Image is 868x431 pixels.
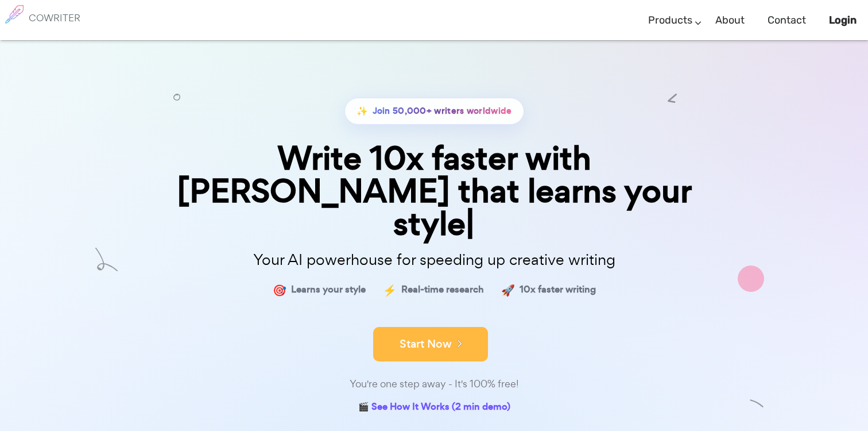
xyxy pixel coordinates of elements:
[32,18,56,28] div: v 4.0.24
[715,3,745,37] a: About
[520,282,596,298] span: 10x faster writing
[114,67,123,76] img: tab_keywords_by_traffic_grey.svg
[373,103,512,120] span: Join 50,000+ writers worldwide
[750,397,764,411] img: shape
[273,282,286,298] span: 🎯
[768,3,806,37] a: Contact
[829,3,857,37] a: Login
[147,248,721,272] p: Your AI powerhouse for speeding up creative writing
[373,327,488,361] button: Start Now
[127,68,193,75] div: Keywords by Traffic
[356,103,368,120] span: ✨
[648,3,692,37] a: Products
[18,18,28,28] img: logo_orange.svg
[501,282,515,298] span: 🚀
[30,30,126,39] div: Domain: [DOMAIN_NAME]
[829,14,857,26] b: Login
[95,248,118,272] img: shape
[401,282,484,298] span: Real-time research
[383,282,397,298] span: ⚡
[29,13,80,23] h6: COWRITER
[291,282,366,298] span: Learns your style
[358,399,510,417] a: 🎬 See How It Works (2 min demo)
[18,30,28,39] img: website_grey.svg
[147,142,721,241] div: Write 10x faster with [PERSON_NAME] that learns your style
[44,68,103,75] div: Domain Overview
[31,67,40,76] img: tab_domain_overview_orange.svg
[147,376,721,392] div: You're one step away - It's 100% free!
[738,265,764,292] img: shape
